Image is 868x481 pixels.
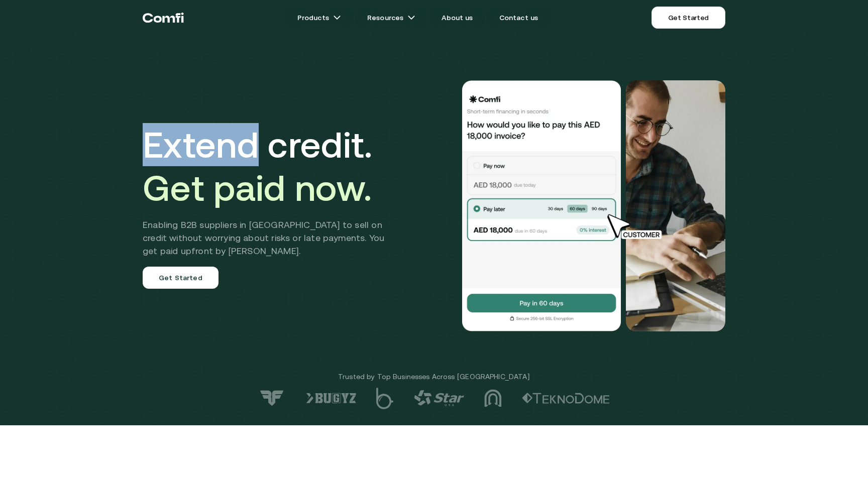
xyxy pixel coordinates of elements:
[143,267,219,289] a: Get Started
[484,389,502,407] img: logo-3
[285,8,353,28] a: Productsarrow icons
[376,388,394,409] img: logo-5
[143,167,372,208] span: Get paid now.
[461,80,622,331] img: Would you like to pay this AED 18,000.00 invoice?
[143,3,184,33] a: Return to the top of the Comfi home page
[333,14,341,22] img: arrow icons
[407,14,415,22] img: arrow icons
[306,393,356,404] img: logo-6
[143,218,399,258] h2: Enabling B2B suppliers in [GEOGRAPHIC_DATA] to sell on credit without worrying about risks or lat...
[600,213,673,241] img: cursor
[414,390,464,406] img: logo-4
[258,390,286,407] img: logo-7
[487,8,551,28] a: Contact us
[143,123,399,209] h1: Extend credit.
[429,8,485,28] a: About us
[355,8,427,28] a: Resourcesarrow icons
[652,7,725,29] a: Get Started
[522,393,610,404] img: logo-2
[626,80,725,331] img: Would you like to pay this AED 18,000.00 invoice?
